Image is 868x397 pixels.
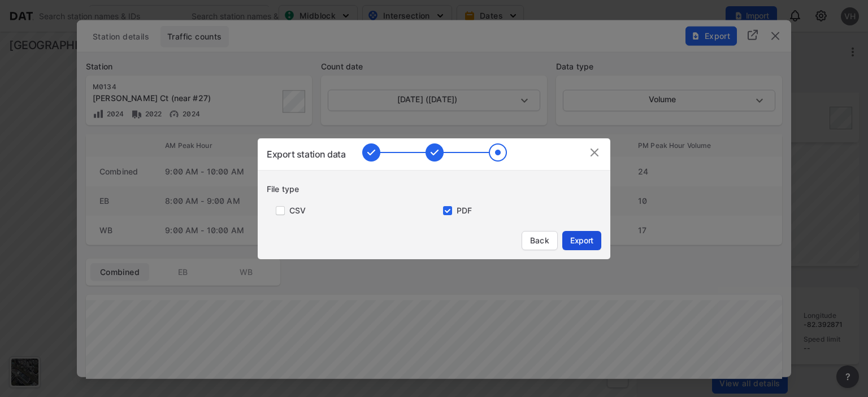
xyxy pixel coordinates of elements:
img: IvGo9hDFjq0U70AQfCTEoVEAFwAAAAASUVORK5CYII= [588,146,601,159]
img: 1r8AAAAASUVORK5CYII= [362,143,507,162]
div: File type [267,184,610,195]
span: Back [529,235,550,246]
div: Export station data [267,147,345,161]
label: CSV [289,205,306,216]
span: Export [569,235,594,246]
label: PDF [457,205,472,216]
